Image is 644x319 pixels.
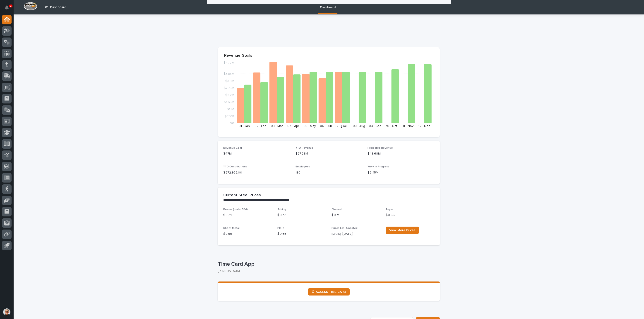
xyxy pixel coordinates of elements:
[418,124,430,128] text: 12 - Dec
[10,4,12,7] p: 3
[218,269,436,273] p: [PERSON_NAME]
[224,87,234,90] tspan: $2.75M
[225,94,234,97] tspan: $2.2M
[287,124,299,128] text: 04 - Apr
[277,208,286,211] span: Tubing
[239,124,250,128] text: 01 - Jan
[296,147,313,149] span: YTD Revenue
[223,208,248,211] span: Beams (under 55#)
[296,151,362,156] p: $27.29M
[225,80,234,83] tspan: $3.3M
[277,227,284,230] span: Plate
[320,124,332,128] text: 06 - Jun
[308,288,350,296] a: ⏲ ACCESS TIME CARD
[332,213,380,218] p: $ 0.71
[255,124,267,128] text: 02 - Feb
[303,124,316,128] text: 05 - May
[368,147,393,149] span: Projected Revenue
[225,115,234,118] tspan: $550K
[24,2,37,10] img: Workspace Logo
[368,165,389,168] span: Work in Progress
[389,229,415,232] span: View More Prices
[223,73,234,76] tspan: $3.85M
[332,227,358,230] span: Prices Last Updated
[224,101,234,104] tspan: $1.65M
[386,213,434,218] p: $ 0.66
[223,165,247,168] span: YTD Contributions
[230,122,234,125] tspan: $0
[296,170,362,175] p: 180
[223,227,240,230] span: Sheet Metal
[368,170,434,175] p: $21.15M
[224,53,433,58] p: Revenue Goals
[277,213,326,218] p: $ 0.77
[45,5,66,9] h2: 01. Dashboard
[223,193,261,198] h2: Current Steel Prices
[218,261,438,267] p: Time Card App
[223,232,272,236] p: $ 0.59
[368,151,434,156] p: $48.69M
[403,124,413,128] text: 11 - Nov
[223,213,272,218] p: $ 0.74
[332,208,342,211] span: Channel
[223,151,290,156] p: $47M
[277,232,326,236] p: $ 0.65
[332,232,380,236] p: [DATE] ([DATE])
[312,290,346,293] span: ⏲ ACCESS TIME CARD
[223,147,242,149] span: Revenue Goal
[2,307,12,317] button: users-avatar
[223,61,234,65] tspan: $4.77M
[386,124,397,128] text: 10 - Oct
[2,3,12,12] button: Notifications
[334,124,351,128] text: 07 - [DATE]
[6,5,12,13] div: Notifications3
[271,124,283,128] text: 03 - Mar
[223,170,290,175] p: $ 272,932.00
[296,165,310,168] span: Employees
[227,108,234,111] tspan: $1.1M
[369,124,382,128] text: 09 - Sep
[353,124,365,128] text: 08 - Aug
[386,227,419,234] a: View More Prices
[386,208,393,211] span: Angle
